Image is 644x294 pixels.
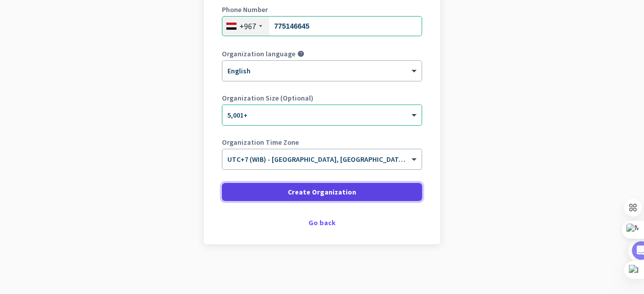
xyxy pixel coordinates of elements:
label: Organization language [222,50,295,57]
div: Go back [222,219,422,226]
label: Organization Time Zone [222,139,422,146]
label: Organization Size (Optional) [222,94,422,102]
label: Phone Number [222,6,422,13]
i: help [297,50,304,57]
span: Create Organization [288,187,356,197]
div: +967 [239,21,256,31]
button: Create Organization [222,183,422,201]
input: 1 234 567 [222,16,422,36]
